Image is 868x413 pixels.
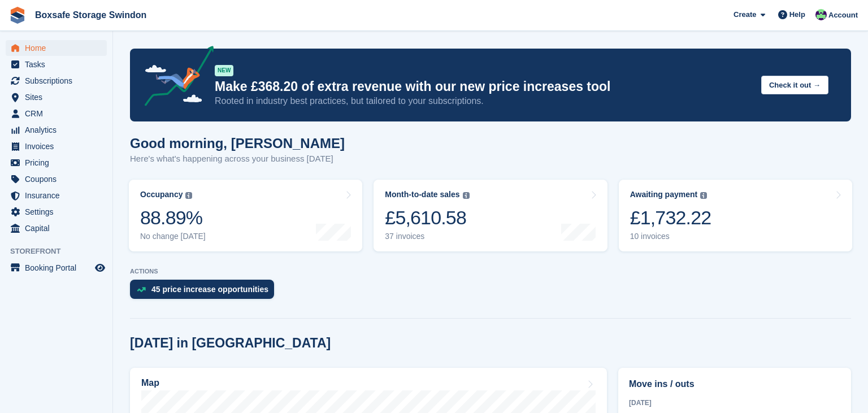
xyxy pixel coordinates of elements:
[25,106,93,121] span: CRM
[828,10,858,21] span: Account
[374,180,607,251] a: Month-to-date sales £5,610.58 37 invoices
[130,336,331,351] h2: [DATE] in [GEOGRAPHIC_DATA]
[6,89,107,105] a: menu
[815,9,827,20] img: Kim Virabi
[25,89,93,105] span: Sites
[761,76,828,94] button: Check it out →
[630,232,711,241] div: 10 invoices
[185,192,192,199] img: icon-info-grey-7440780725fd019a000dd9b08b2336e03edf1995a4989e88bcd33f0948082b44.svg
[215,95,752,107] p: Rooted in industry best practices, but tailored to your subscriptions.
[463,192,470,199] img: icon-info-grey-7440780725fd019a000dd9b08b2336e03edf1995a4989e88bcd33f0948082b44.svg
[130,136,345,151] h1: Good morning, [PERSON_NAME]
[140,190,183,199] div: Occupancy
[137,287,146,292] img: price_increase_opportunities-93ffe204e8149a01c8c9dc8f82e8f89637d9d84a8eef4429ea346261dce0b2c0.svg
[629,377,840,391] h2: Move ins / outs
[135,46,214,110] img: price-adjustments-announcement-icon-8257ccfd72463d97f412b2fc003d46551f7dbcb40ab6d574587a9cd5c0d94...
[25,40,93,56] span: Home
[619,180,852,251] a: Awaiting payment £1,732.22 10 invoices
[25,73,93,89] span: Subscriptions
[25,188,93,203] span: Insurance
[25,220,93,236] span: Capital
[789,9,805,20] span: Help
[10,246,112,257] span: Storefront
[385,232,469,241] div: 37 invoices
[215,65,233,76] div: NEW
[129,180,362,251] a: Occupancy 88.89% No change [DATE]
[6,122,107,138] a: menu
[6,155,107,171] a: menu
[385,190,459,199] div: Month-to-date sales
[130,268,851,275] p: ACTIONS
[31,6,151,24] a: Boxsafe Storage Swindon
[151,285,268,294] div: 45 price increase opportunities
[385,206,469,229] div: £5,610.58
[25,56,93,72] span: Tasks
[630,206,711,229] div: £1,732.22
[25,171,93,187] span: Coupons
[629,398,840,408] div: [DATE]
[130,280,280,305] a: 45 price increase opportunities
[6,138,107,154] a: menu
[734,9,756,20] span: Create
[25,204,93,220] span: Settings
[141,378,159,388] h2: Map
[9,7,26,24] img: stora-icon-8386f47178a22dfd0bd8f6a31ec36ba5ce8667c1dd55bd0f319d3a0aa187defe.svg
[6,260,107,276] a: menu
[25,138,93,154] span: Invoices
[6,188,107,203] a: menu
[6,73,107,89] a: menu
[6,40,107,56] a: menu
[630,190,698,199] div: Awaiting payment
[25,155,93,171] span: Pricing
[6,220,107,236] a: menu
[6,171,107,187] a: menu
[93,261,107,275] a: Preview store
[215,79,752,95] p: Make £368.20 of extra revenue with our new price increases tool
[140,206,206,229] div: 88.89%
[130,153,345,166] p: Here's what's happening across your business [DATE]
[25,122,93,138] span: Analytics
[6,56,107,72] a: menu
[6,106,107,121] a: menu
[25,260,93,276] span: Booking Portal
[700,192,707,199] img: icon-info-grey-7440780725fd019a000dd9b08b2336e03edf1995a4989e88bcd33f0948082b44.svg
[6,204,107,220] a: menu
[140,232,206,241] div: No change [DATE]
